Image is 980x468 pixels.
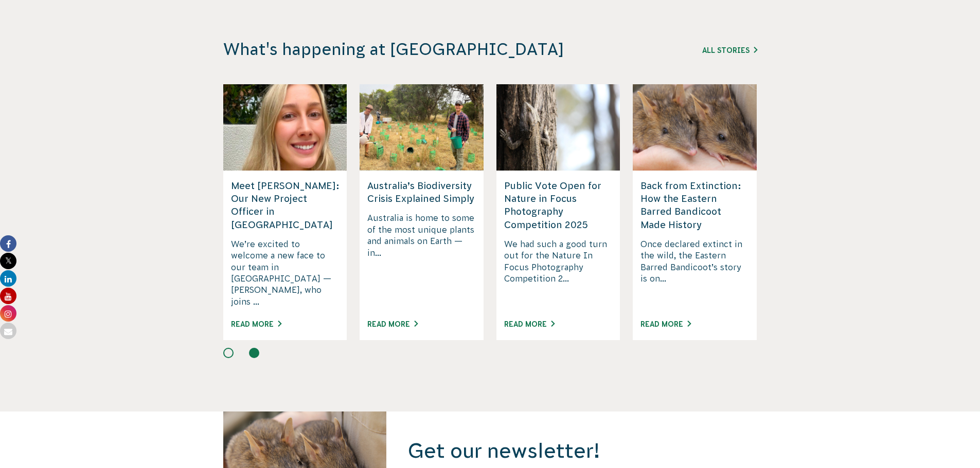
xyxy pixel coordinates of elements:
a: All Stories [702,46,757,54]
h3: What's happening at [GEOGRAPHIC_DATA] [223,40,618,60]
a: Read More [231,320,281,328]
a: Read More [640,320,691,328]
a: Read More [504,320,555,328]
p: Australia is home to some of the most unique plants and animals on Earth — in... [367,212,476,307]
p: Once declared extinct in the wild, the Eastern Barred Bandicoot’s story is on... [640,238,749,307]
h5: Back from Extinction: How the Eastern Barred Bandicoot Made History [640,179,749,231]
p: We’re excited to welcome a new face to our team in [GEOGRAPHIC_DATA] — [PERSON_NAME], who joins ... [231,238,340,307]
h5: Public Vote Open for Nature in Focus Photography Competition 2025 [504,179,613,231]
h2: Get our newsletter! [408,437,757,464]
h5: Meet [PERSON_NAME]: Our New Project Officer in [GEOGRAPHIC_DATA] [231,179,340,231]
p: We had such a good turn out for the Nature In Focus Photography Competition 2... [504,238,613,307]
a: Read More [367,320,418,328]
h5: Australia’s Biodiversity Crisis Explained Simply [367,179,476,205]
